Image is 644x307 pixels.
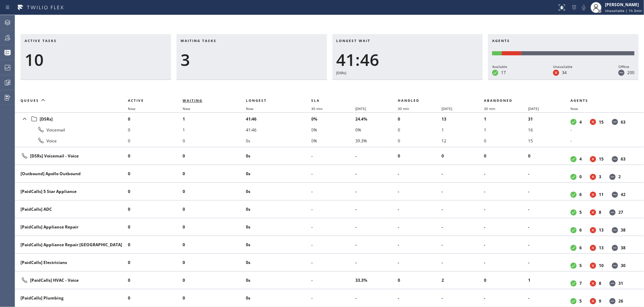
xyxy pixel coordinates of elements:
[246,239,312,250] li: 0s
[21,126,122,134] div: Voicemail
[312,124,355,135] li: 0%
[312,222,355,233] li: -
[605,8,642,13] span: Unavailable | 1h 3min
[579,298,582,304] dd: 5
[599,280,601,286] dd: 8
[599,263,604,268] dd: 10
[570,192,577,198] dt: Available
[528,186,570,197] li: -
[570,245,577,251] dt: Available
[246,135,312,146] li: 0s
[355,257,398,268] li: -
[570,263,577,269] dt: Available
[609,298,616,304] dt: Offline
[590,156,596,162] dt: Unavailable
[183,204,246,215] li: 0
[398,257,442,268] li: -
[609,280,616,287] dt: Offline
[579,245,582,251] dd: 6
[621,263,626,268] dd: 30
[246,293,312,304] li: 0s
[246,124,312,135] li: 41:46
[579,227,582,233] dd: 6
[21,224,122,230] div: [PaidCalls] Appliance Repair
[484,239,528,250] li: -
[484,293,528,304] li: -
[355,275,398,286] li: 33.3%
[570,156,577,162] dt: Available
[528,222,570,233] li: -
[618,64,634,70] div: Offline
[484,204,528,215] li: -
[128,135,183,146] li: 0
[528,275,570,286] li: 1
[246,113,312,124] li: 41:46
[484,168,528,179] li: -
[579,209,582,215] dd: 5
[492,70,498,76] dt: Available
[183,293,246,304] li: 0
[21,242,122,248] div: [PaidCalls] Appliance Repair [GEOGRAPHIC_DATA]
[355,113,398,124] li: 24.4%
[21,276,122,284] div: [PaidCalls] HVAC - Voice
[312,275,355,286] li: -
[579,192,582,197] dd: 6
[442,257,484,268] li: -
[442,204,484,215] li: -
[562,70,567,75] dd: 34
[484,113,528,124] li: 1
[183,275,246,286] li: 0
[553,64,573,70] div: Unavailable
[246,168,312,179] li: 0s
[579,263,582,268] dd: 5
[599,298,601,304] dd: 9
[246,98,267,103] span: Longest
[21,114,122,124] div: [DSRs]
[21,260,122,265] div: [PaidCalls] Electricians
[128,106,135,111] span: Now
[599,156,604,162] dd: 15
[579,280,582,286] dd: 7
[355,186,398,197] li: -
[398,135,442,146] li: 0
[612,263,618,269] dt: Offline
[442,135,484,146] li: 12
[599,209,601,215] dd: 8
[355,239,398,250] li: -
[599,227,604,233] dd: 13
[442,293,484,304] li: -
[621,119,626,125] dd: 63
[553,70,559,76] dt: Unavailable
[128,113,183,124] li: 0
[618,298,623,304] dd: 26
[128,124,183,135] li: 0
[590,298,596,304] dt: Unavailable
[312,151,355,162] li: -
[25,50,167,70] div: 10
[528,124,570,135] li: 16
[355,124,398,135] li: 0%
[492,38,510,43] span: Agents
[570,106,578,111] span: Now
[312,204,355,215] li: -
[442,239,484,250] li: -
[355,222,398,233] li: -
[579,174,582,180] dd: 0
[492,64,507,70] div: Available
[528,293,570,304] li: -
[398,239,442,250] li: -
[570,124,636,135] li: -
[246,106,253,111] span: Now
[246,222,312,233] li: 0s
[590,174,596,180] dt: Unavailable
[128,98,144,103] span: Active
[312,293,355,304] li: -
[627,70,634,75] dd: 200
[501,70,506,75] dd: 17
[181,38,216,43] span: Waiting tasks
[528,257,570,268] li: -
[246,257,312,268] li: 0s
[579,156,582,162] dd: 4
[521,51,634,55] div: Offline: 200
[128,222,183,233] li: 0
